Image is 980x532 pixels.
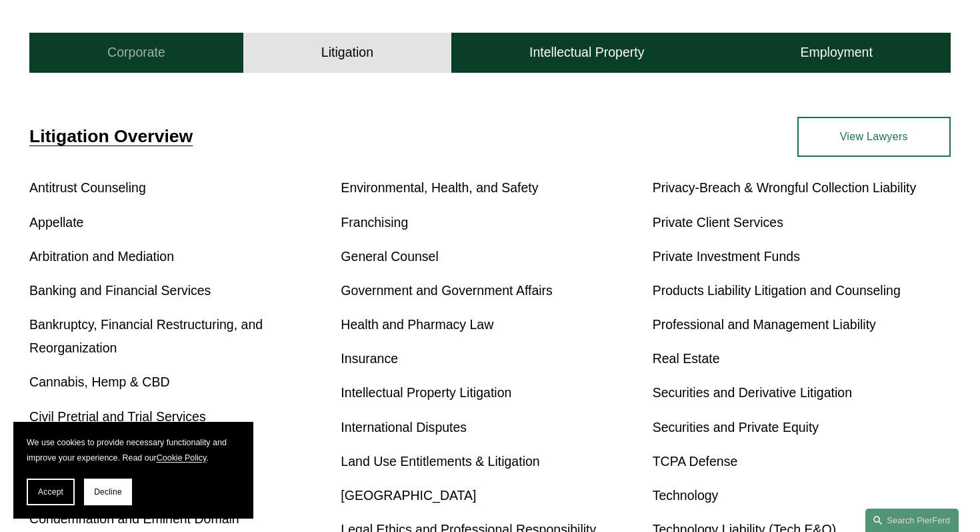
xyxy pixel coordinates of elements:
p: We use cookies to provide necessary functionality and improve your experience. Read our . [27,435,240,465]
a: Technology [653,488,719,503]
a: General Counsel [341,249,438,264]
a: Land Use Entitlements & Litigation [341,454,539,469]
a: International Disputes [341,420,467,435]
a: Professional and Management Liability [653,317,876,332]
a: Cookie Policy [157,453,207,463]
a: Government and Government Affairs [341,283,552,298]
a: View Lawyers [797,117,951,156]
span: Accept [38,487,63,497]
a: Antitrust Counseling [29,180,146,195]
a: Environmental, Health, and Safety [341,180,538,195]
a: Private Investment Funds [653,249,800,264]
a: Franchising [341,215,408,230]
a: Securities and Derivative Litigation [653,385,852,400]
a: Litigation Overview [29,126,193,146]
a: Real Estate [653,351,720,366]
button: Accept [27,479,75,505]
a: Intellectual Property Litigation [341,385,511,400]
a: Privacy-Breach & Wrongful Collection Liability [653,180,917,195]
a: Insurance [341,351,398,366]
a: Condemnation and Eminent Domain [29,511,239,526]
h4: Intellectual Property [529,44,644,61]
a: Cannabis, Hemp & CBD [29,374,169,389]
h4: Litigation [321,44,373,61]
a: TCPA Defense [653,454,738,469]
a: Bankruptcy, Financial Restructuring, and Reorganization [29,317,263,355]
a: Appellate [29,215,83,230]
button: Decline [84,479,132,505]
section: Cookie banner [13,422,253,519]
a: Search this site [865,509,959,532]
a: Securities and Private Equity [653,420,819,435]
a: Health and Pharmacy Law [341,317,493,332]
a: Banking and Financial Services [29,283,211,298]
a: Arbitration and Mediation [29,249,174,264]
a: Private Client Services [653,215,783,230]
h4: Corporate [107,44,165,61]
a: [GEOGRAPHIC_DATA] [341,488,476,503]
a: Products Liability Litigation and Counseling [653,283,901,298]
span: Decline [94,487,122,497]
h4: Employment [800,44,872,61]
a: Civil Pretrial and Trial Services [29,409,206,424]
